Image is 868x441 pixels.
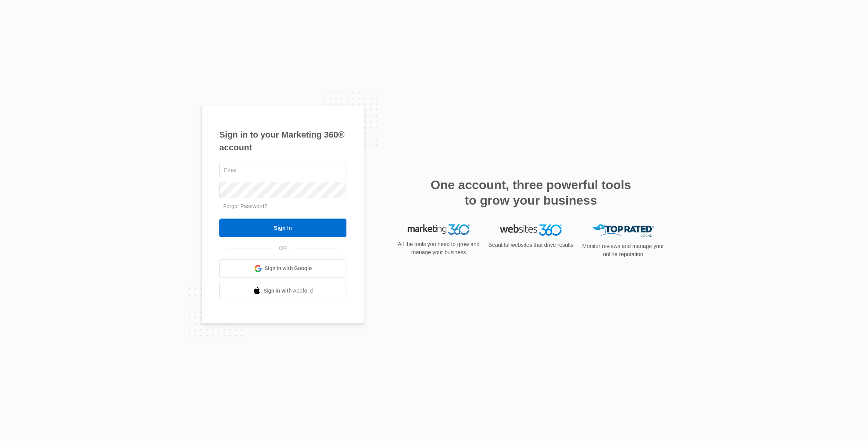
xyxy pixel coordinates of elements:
[219,162,346,178] input: Email
[219,128,346,154] h1: Sign in to your Marketing 360® account
[263,287,313,295] span: Sign in with Apple Id
[428,177,634,208] h2: One account, three powerful tools to grow your business
[219,259,346,278] a: Sign in with Google
[500,224,562,236] img: Websites 360
[223,203,267,209] a: Forgot Password?
[395,240,482,257] p: All the tools you need to grow and manage your business
[274,244,293,252] span: OR
[265,264,312,272] span: Sign in with Google
[219,282,346,300] a: Sign in with Apple Id
[219,219,346,237] input: Sign In
[487,241,574,249] p: Beautiful websites that drive results
[592,224,654,237] img: Top Rated Local
[408,224,470,235] img: Marketing 360
[580,242,666,258] p: Monitor reviews and manage your online reputation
